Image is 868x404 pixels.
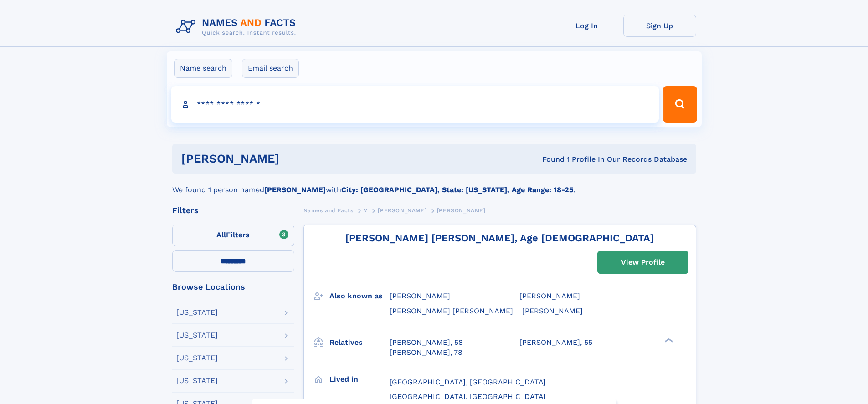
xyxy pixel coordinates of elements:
[663,86,697,123] button: Search Button
[364,207,368,214] span: V
[519,338,592,348] a: [PERSON_NAME], 55
[216,230,226,239] span: All
[345,232,654,244] a: [PERSON_NAME] [PERSON_NAME], Age [DEMOGRAPHIC_DATA]
[172,206,294,215] div: Filters
[172,174,696,195] div: We found 1 person named with .
[341,185,573,194] b: City: [GEOGRAPHIC_DATA], State: [US_STATE], Age Range: 18-25
[519,291,580,300] span: [PERSON_NAME]
[176,332,218,339] div: [US_STATE]
[522,307,583,315] span: [PERSON_NAME]
[623,15,696,37] a: Sign Up
[329,335,390,350] h3: Relatives
[390,338,463,348] a: [PERSON_NAME], 58
[242,59,299,78] label: Email search
[621,252,665,273] div: View Profile
[176,354,218,362] div: [US_STATE]
[172,283,294,291] div: Browse Locations
[390,307,513,315] span: [PERSON_NAME] [PERSON_NAME]
[172,225,294,246] label: Filters
[174,59,232,78] label: Name search
[171,86,659,123] input: search input
[390,378,546,386] span: [GEOGRAPHIC_DATA], [GEOGRAPHIC_DATA]
[181,153,411,164] h1: [PERSON_NAME]
[390,291,450,300] span: [PERSON_NAME]
[390,348,462,358] a: [PERSON_NAME], 78
[378,207,426,214] span: [PERSON_NAME]
[550,15,623,37] a: Log In
[176,309,218,316] div: [US_STATE]
[364,205,368,216] a: V
[598,251,688,273] a: View Profile
[329,372,390,387] h3: Lived in
[390,392,546,401] span: [GEOGRAPHIC_DATA], [GEOGRAPHIC_DATA]
[411,154,687,164] div: Found 1 Profile In Our Records Database
[663,337,673,343] div: ❯
[378,205,426,216] a: [PERSON_NAME]
[264,185,326,194] b: [PERSON_NAME]
[176,377,218,384] div: [US_STATE]
[303,205,354,216] a: Names and Facts
[172,15,303,39] img: Logo Names and Facts
[329,288,390,304] h3: Also known as
[437,207,486,214] span: [PERSON_NAME]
